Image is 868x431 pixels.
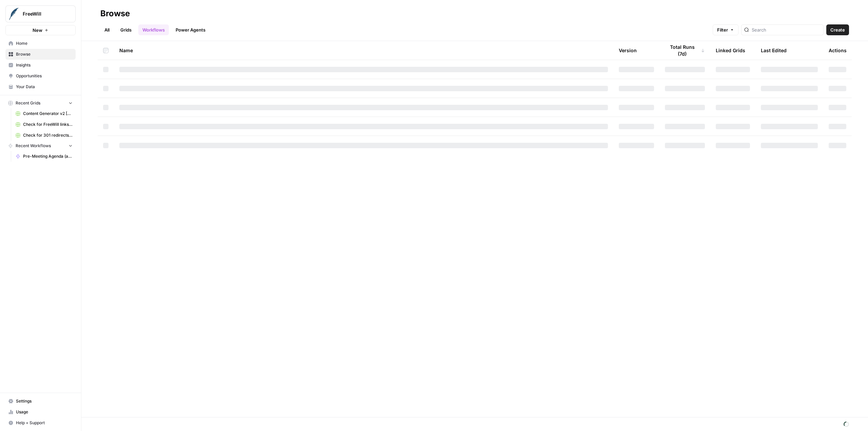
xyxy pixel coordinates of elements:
[5,71,76,81] a: Opportunities
[830,26,845,33] span: Create
[16,409,73,415] span: Usage
[713,24,738,35] button: Filter
[23,111,73,117] span: Content Generator v2 [DRAFT] Test All Product Combos
[5,5,76,22] button: Workspace: FreeWill
[23,153,73,159] span: Pre-Meeting Agenda (add gift data + testing new agenda format)
[5,417,76,428] button: Help + Support
[5,49,76,60] a: Browse
[16,51,73,57] span: Browse
[8,8,20,20] img: FreeWill Logo
[829,41,847,60] div: Actions
[5,38,76,49] a: Home
[16,420,73,426] span: Help + Support
[13,130,76,141] a: Check for 301 redirects on page Grid
[665,41,705,60] div: Total Runs (7d)
[100,24,114,35] a: All
[13,119,76,130] a: Check for FreeWill links on partner's external website
[761,41,787,60] div: Last Edited
[5,25,76,35] button: New
[16,100,40,106] span: Recent Grids
[16,40,73,46] span: Home
[138,24,169,35] a: Workflows
[172,24,210,35] a: Power Agents
[100,8,130,19] div: Browse
[5,396,76,407] a: Settings
[16,398,73,404] span: Settings
[23,11,64,17] span: FreeWill
[5,141,76,151] button: Recent Workflows
[33,27,42,34] span: New
[23,121,73,128] span: Check for FreeWill links on partner's external website
[13,108,76,119] a: Content Generator v2 [DRAFT] Test All Product Combos
[619,41,637,60] div: Version
[16,143,51,149] span: Recent Workflows
[717,26,728,33] span: Filter
[5,407,76,417] a: Usage
[16,73,73,79] span: Opportunities
[5,81,76,92] a: Your Data
[16,62,73,68] span: Insights
[13,151,76,162] a: Pre-Meeting Agenda (add gift data + testing new agenda format)
[752,26,821,33] input: Search
[5,98,76,108] button: Recent Grids
[716,41,745,60] div: Linked Grids
[826,24,849,35] button: Create
[23,132,73,138] span: Check for 301 redirects on page Grid
[16,84,73,90] span: Your Data
[119,41,608,60] div: Name
[5,60,76,71] a: Insights
[116,24,136,35] a: Grids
